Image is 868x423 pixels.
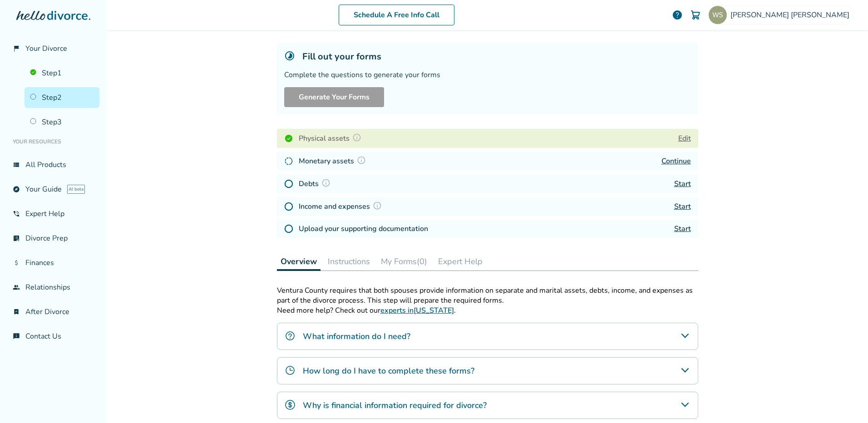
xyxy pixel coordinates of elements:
[299,223,428,234] h4: Upload your supporting documentation
[285,399,296,410] img: Why is financial information required for divorce?
[284,179,293,188] img: Not Started
[7,38,99,59] a: flag_2Your Divorce
[303,365,474,377] h4: How long do I have to complete these forms?
[302,50,381,63] h5: Fill out your forms
[285,365,296,376] img: How long do I have to complete these forms?
[7,133,99,151] li: Your Resources
[7,301,99,322] a: bookmark_checkAfter Divorce
[299,155,369,167] h4: Monetary assets
[13,45,20,52] span: flag_2
[823,379,868,423] iframe: Chat Widget
[303,399,487,411] h4: Why is financial information required for divorce?
[277,252,321,271] button: Overview
[284,157,293,166] img: In Progress
[357,156,366,165] img: Question Mark
[321,178,330,187] img: Question Mark
[277,305,698,315] p: Need more help? Check out our .
[13,235,20,242] span: list_alt_check
[13,186,20,193] span: explore
[284,70,691,80] div: Complete the questions to generate your forms
[674,179,691,189] a: Start
[709,6,727,24] img: dwfrom29@gmail.com
[25,112,99,133] a: Step3
[7,228,99,249] a: list_alt_checkDivorce Prep
[13,210,20,217] span: phone_in_talk
[25,44,67,54] span: Your Divorce
[730,10,853,20] span: [PERSON_NAME] [PERSON_NAME]
[7,277,99,298] a: groupRelationships
[13,284,20,291] span: group
[324,252,374,271] button: Instructions
[7,154,99,175] a: view_listAll Products
[672,10,683,20] a: help
[674,202,691,211] a: Start
[674,224,691,234] a: Start
[284,134,293,143] img: Completed
[25,87,99,108] a: Step2
[284,202,293,211] img: Not Started
[277,392,698,419] div: Why is financial information required for divorce?
[284,224,293,233] img: Not Started
[661,156,691,166] a: Continue
[13,259,20,266] span: attach_money
[285,330,296,341] img: What information do I need?
[303,330,410,342] h4: What information do I need?
[67,185,85,194] span: AI beta
[284,87,384,107] button: Generate Your Forms
[7,179,99,200] a: exploreYour GuideAI beta
[13,308,20,315] span: bookmark_check
[690,10,701,20] img: Cart
[7,252,99,273] a: attach_moneyFinances
[339,5,454,25] a: Schedule A Free Info Call
[373,201,382,210] img: Question Mark
[434,252,486,271] button: Expert Help
[7,203,99,224] a: phone_in_talkExpert Help
[7,326,99,347] a: chat_infoContact Us
[299,178,333,190] h4: Debts
[380,305,454,315] a: experts in[US_STATE]
[277,357,698,384] div: How long do I have to complete these forms?
[13,333,20,340] span: chat_info
[299,133,364,144] h4: Physical assets
[352,133,361,142] img: Question Mark
[277,323,698,350] div: What information do I need?
[377,252,431,271] button: My Forms(0)
[299,201,385,212] h4: Income and expenses
[678,133,691,144] button: Edit
[25,63,99,84] a: Step1
[13,161,20,168] span: view_list
[277,285,698,305] p: Ventura County requires that both spouses provide information on separate and marital assets, deb...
